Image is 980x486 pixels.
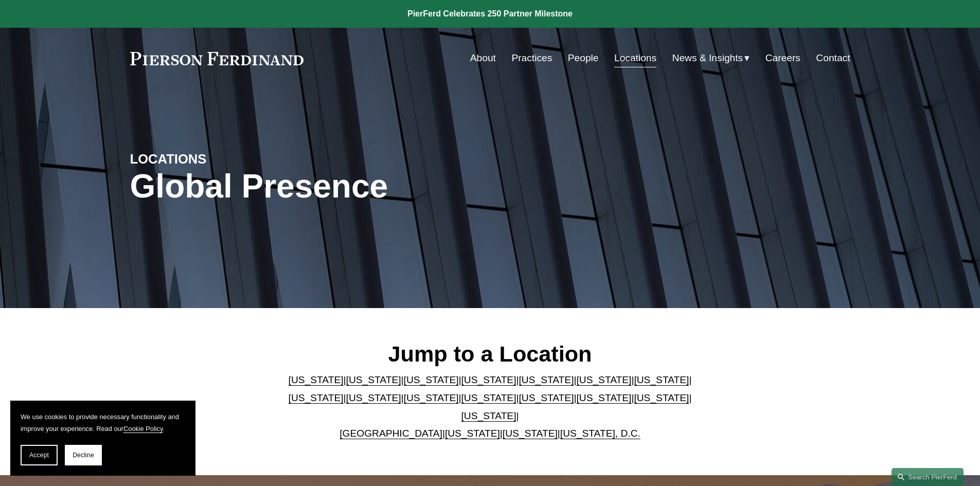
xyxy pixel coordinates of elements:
a: [US_STATE] [445,428,500,439]
a: [US_STATE] [346,392,401,403]
h1: Global Presence [130,168,610,205]
a: [US_STATE] [289,374,344,385]
a: [US_STATE] [404,374,459,385]
a: Contact [816,48,850,68]
a: [US_STATE] [461,374,516,385]
a: [US_STATE] [503,428,558,439]
p: We use cookies to provide necessary functionality and improve your experience. Read our . [21,411,185,435]
a: [US_STATE] [634,374,689,385]
button: Decline [65,445,102,465]
span: Decline [73,452,94,459]
button: Accept [21,445,58,465]
span: News & Insights [672,49,743,67]
a: People [568,48,599,68]
a: [US_STATE] [634,392,689,403]
a: Cookie Policy [123,425,163,433]
a: [US_STATE], D.C. [560,428,640,439]
a: Practices [511,48,552,68]
a: folder dropdown [672,48,750,68]
a: [US_STATE] [461,392,516,403]
a: [US_STATE] [576,392,631,403]
a: [GEOGRAPHIC_DATA] [340,428,442,439]
a: [US_STATE] [289,392,344,403]
a: [US_STATE] [519,374,574,385]
h4: LOCATIONS [130,151,310,167]
a: [US_STATE] [576,374,631,385]
a: [US_STATE] [404,392,459,403]
p: | | | | | | | | | | | | | | | | | | [280,371,700,442]
a: Search this site [892,468,964,486]
a: [US_STATE] [519,392,574,403]
section: Cookie banner [10,401,195,476]
a: About [470,48,496,68]
span: Accept [29,452,49,459]
a: [US_STATE] [461,410,516,421]
a: Locations [614,48,656,68]
h2: Jump to a Location [280,340,700,367]
a: [US_STATE] [346,374,401,385]
a: Careers [765,48,800,68]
